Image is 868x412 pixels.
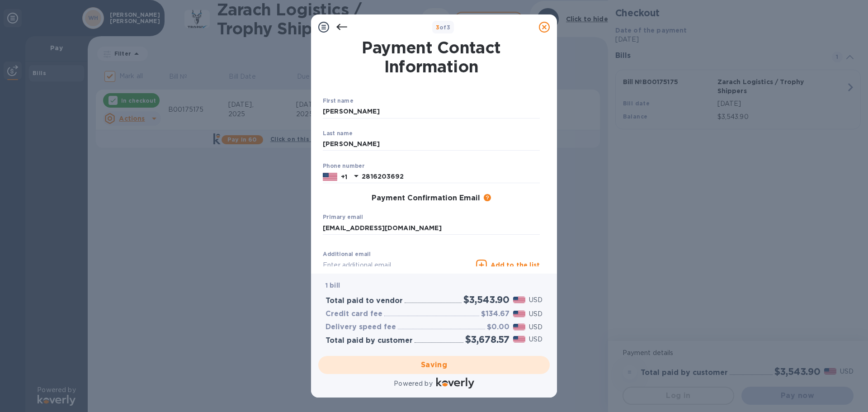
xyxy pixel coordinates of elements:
h2: $3,543.90 [463,294,509,305]
p: +1 [341,172,347,181]
p: USD [529,309,542,319]
img: USD [513,324,525,330]
b: 1 bill [325,282,340,289]
img: USD [513,336,525,342]
b: of 3 [436,24,451,31]
label: Phone number [323,163,364,169]
label: First name [323,99,353,104]
h3: $0.00 [487,323,509,331]
u: Add to the list [491,261,540,269]
img: Logo [436,378,474,388]
h2: $3,678.57 [465,334,509,345]
input: Enter your phone number [362,170,540,184]
h3: Delivery speed fee [325,323,396,331]
label: Additional email [323,252,371,257]
p: USD [529,322,542,332]
h3: Total paid by customer [325,336,413,345]
h3: $134.67 [481,310,509,318]
img: US [323,172,337,182]
label: Last name [323,131,353,136]
input: Enter your first name [323,105,540,118]
h3: Total paid to vendor [325,297,403,305]
p: Powered by [394,379,432,388]
h1: Payment Contact Information [323,38,540,76]
label: Primary email [323,215,363,220]
h3: Credit card fee [325,310,382,318]
span: 3 [436,24,439,31]
img: USD [513,297,525,303]
p: USD [529,335,542,344]
p: USD [529,295,542,305]
input: Enter additional email [323,258,472,272]
img: USD [513,311,525,317]
h3: Payment Confirmation Email [372,194,480,203]
input: Enter your last name [323,137,540,151]
input: Enter your primary email [323,221,540,235]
